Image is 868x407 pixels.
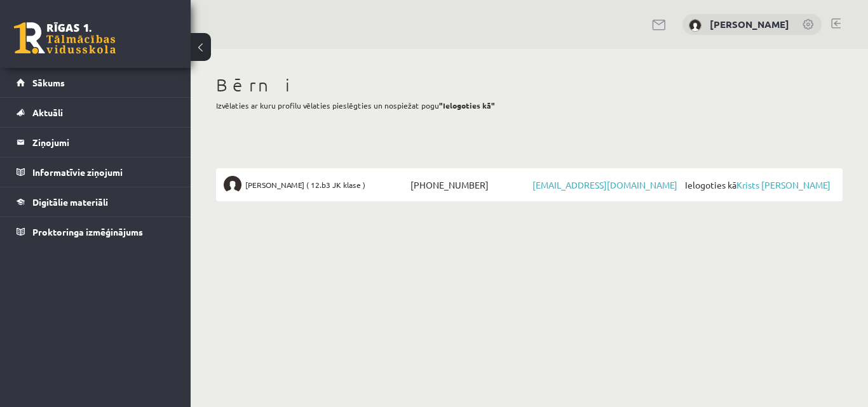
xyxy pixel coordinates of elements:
img: Krists Andrejs Zeile [224,176,241,194]
a: Sākums [17,68,175,97]
h1: Bērni [216,74,843,96]
a: Digitālie materiāli [17,187,175,217]
a: Ziņojumi [17,128,175,157]
a: Rīgas 1. Tālmācības vidusskola [14,22,116,54]
span: Aktuāli [32,107,63,118]
span: Proktoringa izmēģinājums [32,226,143,237]
a: Aktuāli [17,98,175,127]
span: Digitālie materiāli [32,196,108,208]
img: Anda Zeile [689,19,702,32]
b: "Ielogoties kā" [439,100,495,110]
span: [PHONE_NUMBER] [407,176,529,194]
a: Proktoringa izmēģinājums [17,217,175,246]
a: Informatīvie ziņojumi [17,157,175,187]
a: [PERSON_NAME] [710,18,789,30]
span: [PERSON_NAME] ( 12.b3 JK klase ) [245,176,365,194]
p: Izvēlaties ar kuru profilu vēlaties pieslēgties un nospiežat pogu [216,100,843,111]
legend: Informatīvie ziņojumi [32,157,175,187]
a: Krists [PERSON_NAME] [736,179,831,190]
a: [EMAIL_ADDRESS][DOMAIN_NAME] [532,179,677,190]
legend: Ziņojumi [32,128,175,157]
span: Ielogoties kā [682,176,835,194]
span: Sākums [32,77,65,88]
